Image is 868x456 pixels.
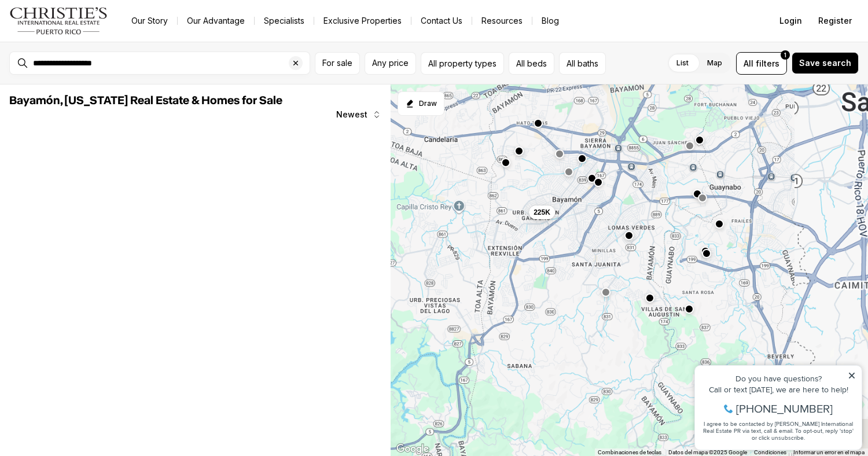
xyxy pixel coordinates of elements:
[559,52,606,75] button: All baths
[784,50,786,60] span: 1
[47,54,144,66] span: [PHONE_NUMBER]
[178,13,254,29] a: Our Advantage
[14,71,165,93] span: I agree to be contacted by [PERSON_NAME] International Real Estate PR via text, call & email. To ...
[315,52,360,75] button: For sale
[534,207,550,216] span: 225K
[421,52,504,75] button: All property types
[792,52,859,74] button: Save search
[372,58,409,68] span: Any price
[756,57,779,69] span: filters
[698,53,731,73] label: Map
[289,52,310,74] button: Clear search input
[818,16,852,25] span: Register
[779,16,802,25] span: Login
[12,37,167,45] div: Call or text [DATE], we are here to help!
[811,9,859,32] button: Register
[122,13,177,29] a: Our Story
[744,57,753,69] span: All
[9,7,108,35] img: logo
[667,53,698,73] label: List
[12,26,167,34] div: Do you have questions?
[472,13,532,29] a: Resources
[255,13,314,29] a: Specialists
[314,13,411,29] a: Exclusive Properties
[336,110,367,119] span: Newest
[322,58,352,68] span: For sale
[773,9,809,32] button: Login
[9,95,282,106] span: Bayamón, [US_STATE] Real Estate & Homes for Sale
[398,91,444,116] button: Start drawing
[509,52,554,75] button: All beds
[736,52,787,75] button: Allfilters1
[799,58,851,68] span: Save search
[365,52,416,75] button: Any price
[411,13,472,29] button: Contact Us
[532,13,568,29] a: Blog
[329,103,388,126] button: Newest
[529,205,555,219] button: 225K
[668,449,747,455] span: Datos del mapa ©2025 Google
